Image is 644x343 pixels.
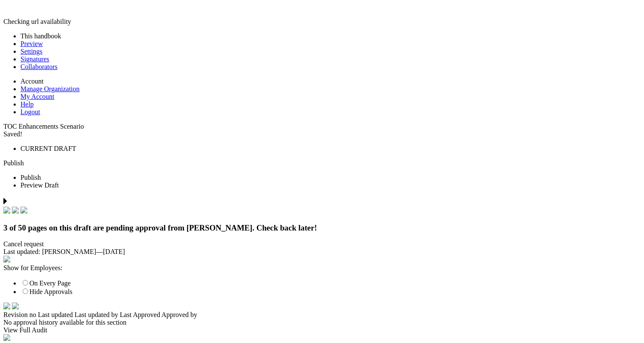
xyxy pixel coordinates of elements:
[20,108,40,115] a: Logout
[20,48,43,55] a: Settings
[3,264,63,271] span: Show for Employees:
[49,223,317,232] span: on this draft are pending approval from [PERSON_NAME]. Check back later!
[3,319,126,326] span: No approval history available for this section
[20,145,76,152] span: CURRENT DRAFT
[20,207,27,213] img: check.svg
[3,248,40,255] span: Last updated:
[3,326,641,334] div: View Full Audit
[20,63,57,70] a: Collaborators
[12,303,19,309] img: arrow-down-white.svg
[3,123,84,130] span: TOC Enhancements Scenario
[20,280,71,287] label: On Every Page
[20,40,43,47] a: Preview
[23,280,28,285] input: On Every Page
[120,311,160,318] span: Last Approved
[3,311,36,318] span: Revision no
[20,101,34,108] a: Help
[3,303,10,309] img: time.svg
[12,207,19,213] img: check.svg
[38,311,73,318] span: Last updated
[20,32,641,40] li: This handbook
[3,223,47,232] span: 3 of 50 pages
[23,288,28,294] input: Hide Approvals
[3,240,44,248] span: Cancel request
[20,182,59,189] span: Preview Draft
[20,55,49,63] a: Signatures
[20,174,41,181] span: Publish
[103,248,125,255] span: [DATE]
[3,248,641,256] div: —
[20,78,641,85] li: Account
[3,334,10,341] img: approvals_airmason.svg
[3,256,10,262] img: eye_approvals.svg
[42,248,96,255] span: [PERSON_NAME]
[161,311,197,318] span: Approved by
[3,18,71,25] span: Checking url availability
[3,207,10,213] img: check.svg
[3,159,24,167] a: Publish
[20,93,55,100] a: My Account
[20,85,80,92] a: Manage Organization
[20,288,72,295] label: Hide Approvals
[3,130,22,138] span: Saved!
[75,311,118,318] span: Last updated by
